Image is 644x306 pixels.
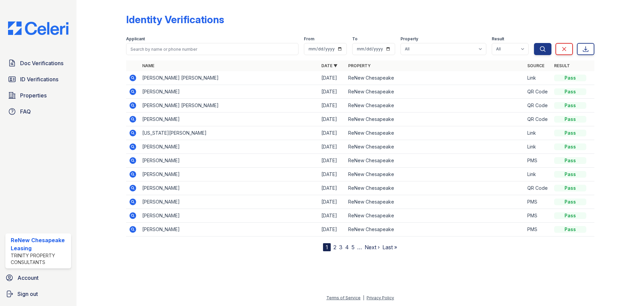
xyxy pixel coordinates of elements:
a: Properties [5,89,71,102]
span: … [357,243,362,251]
div: Pass [554,88,586,95]
td: PMS [525,195,551,209]
div: Pass [554,116,586,123]
div: Pass [554,171,586,178]
td: [PERSON_NAME] [140,85,319,99]
td: [DATE] [319,99,345,113]
td: [PERSON_NAME] [140,195,319,209]
td: ReNew Chesapeake [345,126,525,140]
a: 3 [339,244,342,251]
a: Privacy Policy [367,295,394,300]
td: ReNew Chesapeake [345,99,525,113]
a: 5 [352,244,355,251]
td: [DATE] [319,126,345,140]
div: | [363,295,364,300]
td: [DATE] [319,223,345,236]
img: CE_Logo_Blue-a8612792a0a2168367f1c8372b55b34899dd931a85d93a1a3d3e32e68fde9ad4.png [3,21,74,35]
td: [PERSON_NAME] [140,154,319,168]
a: Last » [382,244,397,251]
label: Property [400,36,418,42]
a: FAQ [5,105,71,118]
div: Pass [554,212,586,219]
div: Pass [554,143,586,150]
input: Search by name or phone number [126,43,299,55]
td: Link [525,126,551,140]
a: Source [527,63,544,68]
a: 2 [333,244,336,251]
label: From [304,36,314,42]
td: PMS [525,223,551,236]
a: Terms of Service [326,295,361,300]
a: ID Verifications [5,73,71,86]
a: Name [142,63,154,68]
div: Pass [554,226,586,233]
td: QR Code [525,99,551,113]
td: [PERSON_NAME] [140,209,319,223]
div: ReNew Chesapeake Leasing [11,236,68,252]
span: FAQ [20,107,31,116]
span: Sign out [17,290,38,298]
td: [DATE] [319,140,345,154]
label: Applicant [126,36,145,42]
a: 4 [345,244,349,251]
td: Link [525,168,551,181]
td: [DATE] [319,154,345,168]
td: ReNew Chesapeake [345,154,525,168]
a: Date ▼ [321,63,337,68]
td: Link [525,71,551,85]
td: ReNew Chesapeake [345,209,525,223]
td: [PERSON_NAME] [PERSON_NAME] [140,71,319,85]
div: Identity Verifications [126,13,224,26]
td: [PERSON_NAME] [PERSON_NAME] [140,99,319,113]
td: Link [525,140,551,154]
td: QR Code [525,181,551,195]
td: [DATE] [319,113,345,126]
td: ReNew Chesapeake [345,140,525,154]
td: ReNew Chesapeake [345,181,525,195]
span: Doc Verifications [20,59,63,67]
label: Result [492,36,504,42]
a: Property [348,63,371,68]
td: [DATE] [319,168,345,181]
span: Properties [20,91,47,99]
div: Pass [554,130,586,136]
div: 1 [323,243,331,251]
a: Next › [365,244,380,251]
td: ReNew Chesapeake [345,71,525,85]
span: Account [17,274,39,282]
td: [US_STATE][PERSON_NAME] [140,126,319,140]
td: PMS [525,154,551,168]
span: ID Verifications [20,75,58,83]
div: Pass [554,185,586,191]
a: Account [3,271,74,285]
td: [DATE] [319,181,345,195]
a: Result [554,63,570,68]
div: Trinity Property Consultants [11,252,68,266]
td: [PERSON_NAME] [140,140,319,154]
td: ReNew Chesapeake [345,195,525,209]
div: Pass [554,102,586,109]
a: Sign out [3,287,74,301]
td: ReNew Chesapeake [345,168,525,181]
td: [PERSON_NAME] [140,181,319,195]
td: [PERSON_NAME] [140,223,319,236]
td: ReNew Chesapeake [345,223,525,236]
div: Pass [554,157,586,164]
td: [DATE] [319,85,345,99]
div: Pass [554,75,586,81]
td: ReNew Chesapeake [345,85,525,99]
td: PMS [525,209,551,223]
label: To [352,36,358,42]
td: ReNew Chesapeake [345,113,525,126]
td: [DATE] [319,71,345,85]
td: QR Code [525,85,551,99]
td: QR Code [525,113,551,126]
td: [DATE] [319,209,345,223]
td: [PERSON_NAME] [140,113,319,126]
td: [DATE] [319,195,345,209]
td: [PERSON_NAME] [140,168,319,181]
div: Pass [554,199,586,205]
a: Doc Verifications [5,56,71,70]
